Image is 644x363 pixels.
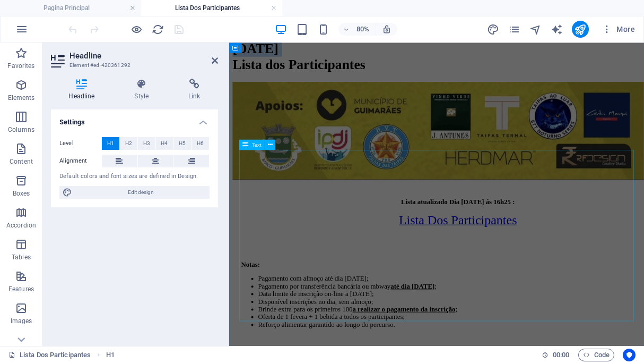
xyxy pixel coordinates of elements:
a: Click to cancel selection. Double-click to open Pages [8,349,91,361]
h4: Link [171,79,218,101]
p: Tables [12,253,31,261]
button: H1 [102,137,119,150]
button: H6 [192,137,209,150]
span: : [560,351,562,359]
span: H5 [179,137,186,150]
i: Reload page [152,23,164,36]
p: Images [11,317,32,325]
i: Navigator [529,23,542,36]
span: H2 [125,137,132,150]
i: AI Writer [551,23,563,36]
p: Features [8,285,34,293]
p: Accordion [6,221,36,230]
button: More [597,21,639,38]
button: design [487,23,500,36]
button: H2 [120,137,137,150]
label: Level [59,137,102,150]
div: Default colors and font sizes are defined in Design. [59,172,210,181]
h4: Style [117,79,171,101]
button: H4 [156,137,173,150]
h2: Headline [69,51,218,61]
i: Pages (Ctrl+Alt+S) [508,23,520,36]
p: Elements [8,94,35,102]
span: H6 [197,137,204,150]
span: Text [252,142,262,147]
h4: Headline [51,79,117,101]
i: Design (Ctrl+Alt+Y) [487,23,499,36]
span: H4 [161,137,168,150]
p: Favorites [7,62,34,70]
h6: 80% [354,23,371,36]
p: Columns [8,125,34,134]
h4: Settings [51,109,218,129]
i: On resize automatically adjust zoom level to fit chosen device. [382,24,391,34]
button: reload [151,23,164,36]
h3: Element #ed-420361292 [69,61,197,70]
span: 00 00 [553,349,569,361]
button: 80% [338,23,376,36]
button: navigator [529,23,542,36]
i: Publish [574,23,586,36]
button: pages [508,23,521,36]
span: H3 [143,137,150,150]
h6: Session time [542,349,570,361]
button: text_generator [551,23,563,36]
nav: breadcrumb [106,349,115,361]
span: H1 [107,137,114,150]
h4: Lista Dos Participantes [141,2,282,14]
button: H3 [138,137,155,150]
span: Click to select. Double-click to edit [106,349,115,361]
span: More [602,24,635,35]
span: Code [583,349,610,361]
button: Edit design [59,186,210,199]
p: Content [10,157,33,166]
button: H5 [173,137,191,150]
span: Edit design [75,186,206,199]
button: Code [578,349,614,361]
p: Boxes [13,189,30,198]
button: Usercentrics [623,349,636,361]
button: publish [572,21,589,38]
label: Alignment [59,155,102,167]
